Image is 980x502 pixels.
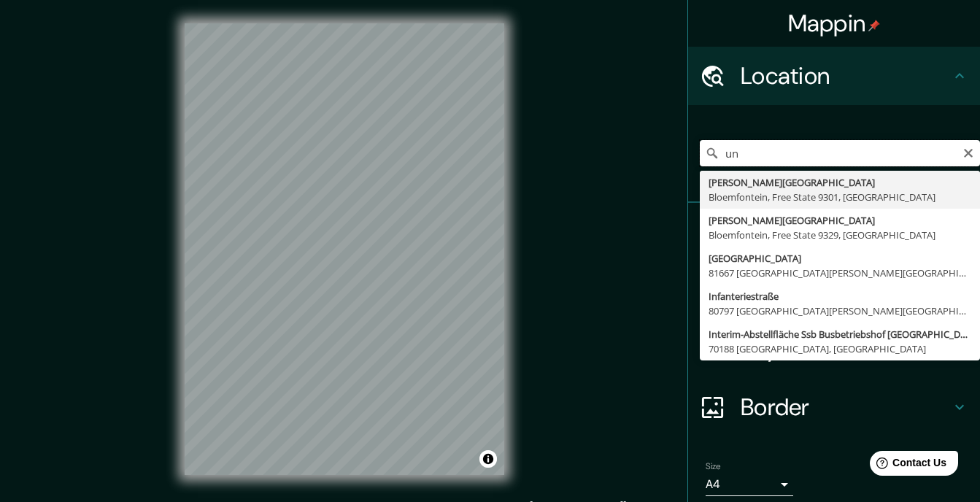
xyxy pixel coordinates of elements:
div: 70188 [GEOGRAPHIC_DATA], [GEOGRAPHIC_DATA] [709,341,971,356]
iframe: Help widget launcher [850,445,964,486]
div: Bloemfontein, Free State 9329, [GEOGRAPHIC_DATA] [709,228,971,242]
div: Bloemfontein, Free State 9301, [GEOGRAPHIC_DATA] [709,190,971,204]
input: Pick your city or area [700,140,980,166]
h4: Layout [741,334,951,363]
div: A4 [706,473,793,496]
div: 81667 [GEOGRAPHIC_DATA][PERSON_NAME][GEOGRAPHIC_DATA] [709,266,971,280]
h4: Location [741,61,951,90]
div: [PERSON_NAME][GEOGRAPHIC_DATA] [709,175,971,190]
div: Layout [688,320,980,378]
canvas: Map [185,23,504,475]
div: [GEOGRAPHIC_DATA] [709,251,971,266]
div: Location [688,47,980,105]
div: Interim-Abstellfläche Ssb Busbetriebshof [GEOGRAPHIC_DATA] [709,327,971,341]
div: Style [688,261,980,320]
div: Infanteriestraße [709,289,971,304]
div: Border [688,378,980,436]
button: Clear [962,145,974,159]
div: [PERSON_NAME][GEOGRAPHIC_DATA] [709,213,971,228]
h4: Border [741,393,951,422]
div: Pins [688,203,980,261]
div: 80797 [GEOGRAPHIC_DATA][PERSON_NAME][GEOGRAPHIC_DATA] [709,304,971,318]
button: Toggle attribution [479,450,497,468]
h4: Mappin [788,9,881,38]
img: pin-icon.png [868,20,880,31]
label: Size [706,460,721,473]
